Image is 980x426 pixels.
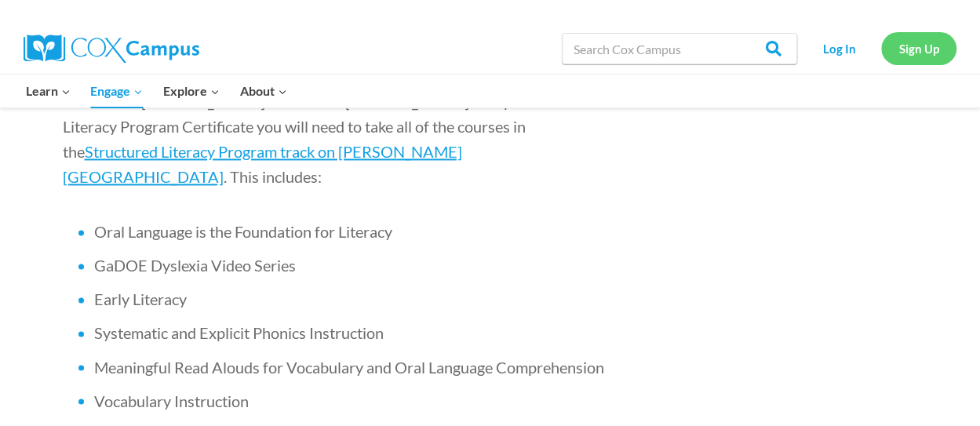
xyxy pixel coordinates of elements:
[81,75,154,107] button: Child menu of Engage
[16,75,81,107] button: Child menu of Learn
[562,33,797,64] input: Search Cox Campus
[16,75,297,107] nav: Primary Navigation
[24,35,199,63] img: Cox Campus
[230,75,297,107] button: Child menu of About
[805,32,956,64] nav: Secondary Navigation
[153,75,230,107] button: Child menu of Explore
[805,32,873,64] a: Log In
[63,92,604,161] span: To earn the [PERSON_NAME] Accredited [PERSON_NAME] Campus Structured Literacy Program Certificate...
[63,142,462,186] a: Structured Literacy Program track on [PERSON_NAME][GEOGRAPHIC_DATA]
[94,256,296,275] span: GaDOE Dyslexia Video Series
[94,357,604,376] span: Meaningful Read Alouds for Vocabulary and Oral Language Comprehension
[94,323,384,342] span: Systematic and Explicit Phonics Instruction
[94,391,249,410] span: Vocabulary Instruction
[94,289,187,308] span: Early Literacy
[224,167,322,186] span: . This includes:
[881,32,956,64] a: Sign Up
[94,222,392,241] span: Oral Language is the Foundation for Literacy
